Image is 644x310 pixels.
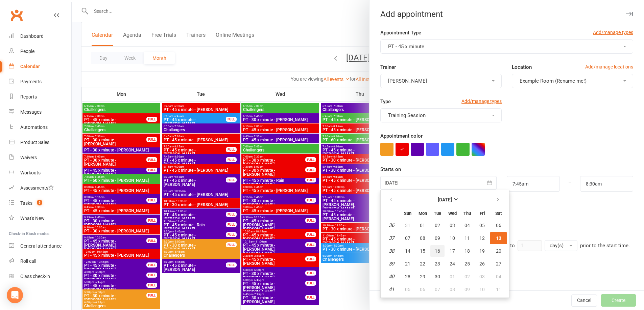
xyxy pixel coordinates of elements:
a: Calendar [9,59,71,74]
button: 22 [415,258,430,270]
button: 01 [415,219,430,231]
button: 04 [490,271,507,283]
span: 31 [405,223,410,228]
div: What's New [20,216,45,221]
button: day(s) [545,240,577,251]
div: Payments [20,79,42,84]
label: Type [380,97,391,106]
span: [PERSON_NAME] [388,78,427,84]
span: 20 [496,248,501,254]
span: 28 [405,274,410,279]
small: Saturday [495,211,502,216]
a: Class kiosk mode [9,269,71,284]
button: 03 [445,219,459,231]
em: 38 [389,248,394,254]
div: Messages [20,109,42,115]
button: 28 [401,271,415,283]
span: 06 [496,223,501,228]
button: 15 [415,245,430,257]
small: Wednesday [448,211,457,216]
span: 11 [464,235,470,241]
span: 08 [450,287,455,292]
span: 26 [479,261,485,266]
a: General attendance kiosk mode [9,238,71,254]
a: Product Sales [9,135,71,150]
div: Class check-in [20,274,50,279]
label: Location [512,63,532,71]
span: 18 [464,248,470,254]
a: Roll call [9,254,71,269]
span: 19 [479,248,485,254]
button: 06 [490,219,507,231]
div: – [559,176,580,192]
div: Workouts [20,170,41,175]
span: 15 [420,248,425,254]
span: Example Room (Rename me!) [520,78,587,84]
button: Training Session [380,108,502,122]
a: Payments [9,74,71,89]
span: 12 [479,235,485,241]
a: Assessments [9,180,71,196]
span: 5 [37,200,42,205]
div: Members can cancel bookings to this event [402,240,630,251]
div: Automations [20,124,48,130]
button: 01 [445,271,459,283]
a: Waivers [9,150,71,165]
span: 05 [405,287,410,292]
small: Monday [419,211,427,216]
small: Sunday [404,211,411,216]
span: 08 [420,235,425,241]
span: 27 [496,261,501,266]
div: up to [503,240,577,251]
a: Clubworx [8,7,25,24]
button: 11 [460,232,474,244]
button: 27 [490,258,507,270]
button: 20 [490,245,507,257]
a: What's New [9,211,71,226]
button: 08 [415,232,430,244]
span: 24 [450,261,455,266]
span: 23 [435,261,440,266]
span: 04 [464,223,470,228]
button: 23 [430,258,445,270]
span: 01 [450,274,455,279]
span: 02 [435,223,440,228]
span: PT - 45 x minute [388,44,424,50]
button: 05 [401,283,415,295]
div: Add appointment [369,9,644,19]
a: Tasks 5 [9,196,71,211]
button: 17 [445,245,459,257]
div: People [20,49,34,54]
button: 12 [475,232,489,244]
a: People [9,44,71,59]
div: Open Intercom Messenger [7,287,23,303]
button: 02 [460,271,474,283]
a: Add/manage locations [585,63,633,71]
a: Automations [9,120,71,135]
span: 05 [479,223,485,228]
span: 07 [435,287,440,292]
div: Assessments [20,185,54,191]
div: Reports [20,94,37,100]
em: 40 [389,274,394,280]
button: 30 [430,271,445,283]
em: 39 [389,261,394,267]
button: 05 [475,219,489,231]
span: 02 [464,274,470,279]
em: 41 [389,286,394,292]
label: Trainer [380,63,396,71]
span: 11 [496,287,501,292]
div: Roll call [20,258,36,264]
button: [PERSON_NAME] [380,74,502,88]
button: 26 [475,258,489,270]
button: 16 [430,245,445,257]
small: Friday [480,211,485,216]
small: Thursday [463,211,471,216]
span: 30 [435,274,440,279]
button: 09 [430,232,445,244]
label: Starts on [380,165,401,173]
button: 02 [430,219,445,231]
span: 10 [450,235,455,241]
span: 25 [464,261,470,266]
div: General attendance [20,243,62,249]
